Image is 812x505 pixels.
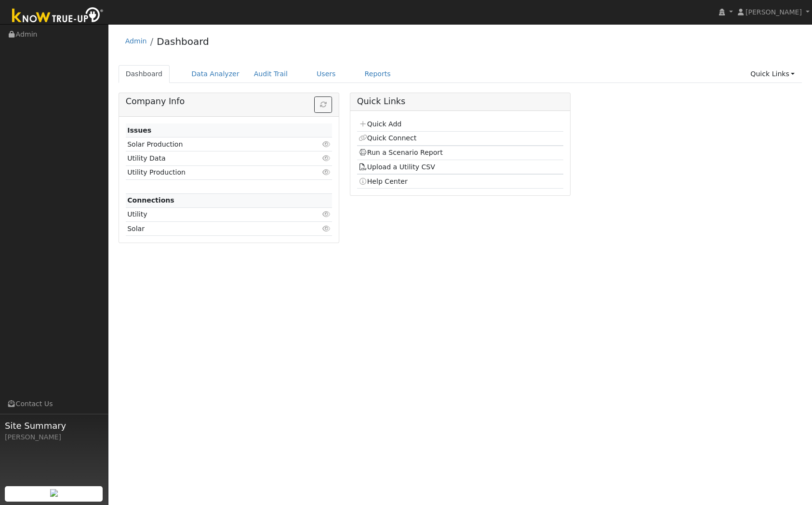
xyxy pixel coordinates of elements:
[126,222,299,236] td: Solar
[357,96,564,107] h5: Quick Links
[5,432,103,442] div: [PERSON_NAME]
[126,151,299,165] td: Utility Data
[322,155,331,162] i: Click to view
[119,65,170,83] a: Dashboard
[322,211,331,218] i: Click to view
[359,120,401,128] a: Quick Add
[309,65,343,83] a: Users
[50,489,58,497] img: retrieve
[157,36,209,47] a: Dashboard
[126,96,333,107] h5: Company Info
[125,37,147,45] a: Admin
[126,207,299,221] td: Utility
[322,141,331,148] i: Click to view
[247,65,295,83] a: Audit Trail
[127,126,151,134] strong: Issues
[358,65,398,83] a: Reports
[126,137,299,151] td: Solar Production
[184,65,247,83] a: Data Analyzer
[359,134,416,142] a: Quick Connect
[7,5,108,27] img: Know True-Up
[322,225,331,232] i: Click to view
[127,196,174,204] strong: Connections
[5,419,103,432] span: Site Summary
[359,177,408,185] a: Help Center
[126,165,299,179] td: Utility Production
[322,169,331,176] i: Click to view
[359,149,443,156] a: Run a Scenario Report
[359,163,435,171] a: Upload a Utility CSV
[743,65,802,83] a: Quick Links
[745,8,802,16] span: [PERSON_NAME]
